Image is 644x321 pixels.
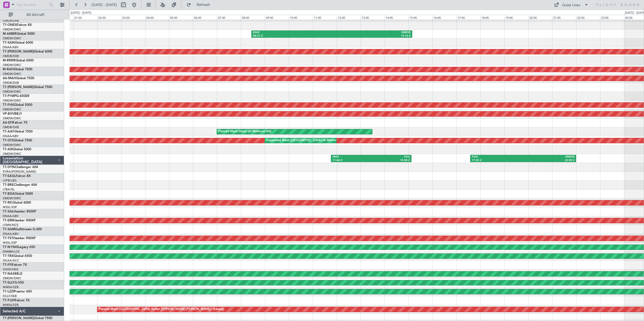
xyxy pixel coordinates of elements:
[3,201,13,204] span: T7-RIC
[3,299,15,302] span: T7-PJ29
[3,59,15,62] span: M-RRRR
[3,59,34,62] a: M-RRRRGlobal 6000
[3,81,19,85] a: OMDB/DXB
[73,15,97,20] div: 01:00
[97,15,121,20] div: 02:00
[3,303,19,307] a: WMSA/SZB
[6,11,58,19] button: All Aircraft
[3,143,21,147] a: OMDW/DWC
[3,134,19,138] a: DNAA/ABV
[3,294,17,298] a: EGLF/FAB
[3,205,17,209] a: WSSL/XSP
[184,1,216,9] button: Refresh
[371,159,410,162] div: 15:08 Z
[3,68,14,71] span: M-RAFI
[3,272,22,275] a: T7-NASBBJ2
[3,148,13,151] span: T7-AIX
[3,121,13,124] span: A6-EFI
[3,196,21,200] a: OMDW/DWC
[576,15,600,20] div: 22:00
[3,23,32,27] a: T7-ONEXFalcon 8X
[523,155,574,159] div: OMDW
[3,19,19,23] a: OMDB/DXB
[3,192,15,196] span: T7-BDA
[3,166,38,169] a: T7-DYNChallenger 604
[3,228,42,231] a: T7-XAMGulfstream G-200
[192,3,215,7] span: Refresh
[217,15,241,20] div: 07:00
[3,152,21,156] a: OMDW/DWC
[3,241,17,245] a: WSSL/XSP
[472,155,523,159] div: FSIA
[3,281,15,284] span: T7-ELLY
[385,15,408,20] div: 14:00
[14,13,57,17] span: All Aircraft
[218,128,271,136] div: Planned Maint Dubai (Al Maktoum Intl)
[3,27,21,32] a: OMDW/DWC
[3,50,34,53] span: T7-[PERSON_NAME]
[480,15,504,20] div: 18:00
[3,130,14,133] span: T7-AAY
[3,246,18,249] span: T7-N1960
[3,36,21,40] a: OMDW/DWC
[3,281,24,284] a: T7-ELLYG-550
[333,155,371,159] div: HKKI
[3,179,17,183] a: LFPB/LBG
[3,228,15,231] span: T7-XAM
[92,2,117,7] span: [DATE] - [DATE]
[3,32,35,36] a: M-AMBRGlobal 5000
[600,15,624,20] div: 23:00
[472,159,523,162] div: 17:35 Z
[3,299,30,302] a: T7-PJ29Falcon 7X
[71,11,91,15] div: [DATE] - [DATE]
[253,31,332,34] div: EGLF
[3,130,33,133] a: T7-AAYGlobal 7500
[3,107,21,111] a: OMDW/DWC
[253,34,332,38] div: 08:27 Z
[3,45,19,49] a: DNAA/ABV
[562,3,580,8] div: Quick Links
[551,1,591,9] button: Quick Links
[3,148,31,151] a: T7-AIXGlobal 5000
[3,237,36,240] a: T7-TSTHawker 900XP
[3,232,19,236] a: DNAA/ABV
[3,254,32,258] a: T7-TRXGlobal 6500
[121,15,145,20] div: 03:00
[3,95,29,98] a: T7-P1MPG-650ER
[3,276,21,280] a: OMDW/DWC
[16,1,47,9] input: Trip Number
[3,139,14,142] span: T7-GTS
[3,63,21,67] a: OMDW/DWC
[371,155,410,159] div: FSIA
[528,15,552,20] div: 20:00
[3,41,15,44] span: T7-XAN
[3,77,34,80] a: A6-MAHGlobal 7500
[3,50,52,53] a: T7-[PERSON_NAME]Global 6000
[3,86,52,89] a: T7-[PERSON_NAME]Global 7500
[3,183,14,187] span: T7-BRE
[3,125,19,129] a: OMDB/DXB
[3,175,16,178] span: T7-EAGL
[313,15,337,20] div: 11:00
[99,305,224,313] div: Planned Maint [GEOGRAPHIC_DATA] (Sultan [PERSON_NAME] [PERSON_NAME] - Subang)
[3,192,33,196] a: T7-BDAGlobal 5000
[337,15,361,20] div: 12:00
[3,41,33,44] a: T7-XANGlobal 6000
[289,15,313,20] div: 10:00
[3,32,16,36] span: M-AMBR
[266,137,346,145] div: Unplanned Maint [GEOGRAPHIC_DATA] (Al Maktoum Intl)
[504,15,528,20] div: 19:00
[3,285,19,289] a: WMSA/SZB
[3,187,15,191] a: LTBA/ISL
[3,183,37,187] a: T7-BREChallenger 604
[145,15,169,20] div: 04:00
[3,210,36,213] a: T7-XALHawker 850XP
[3,23,17,27] span: T7-ONEX
[3,290,14,293] span: T7-LZZI
[361,15,385,20] div: 13:00
[3,103,32,107] a: T7-FHXGlobal 5000
[3,219,36,222] a: T7-EMIHawker 900XP
[3,121,27,124] a: A6-EFIFalcon 7X
[3,86,34,89] span: T7-[PERSON_NAME]
[3,290,32,293] a: T7-LZZIPraetor 600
